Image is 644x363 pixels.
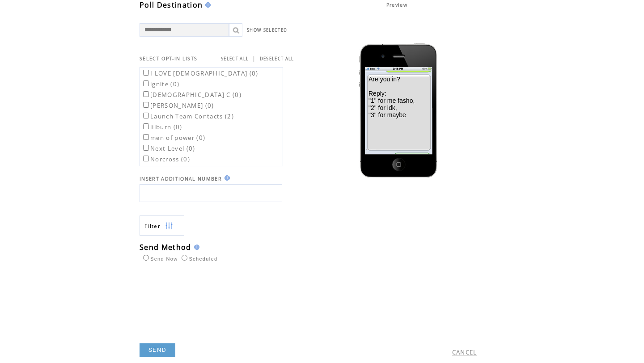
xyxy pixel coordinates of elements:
[140,55,197,62] span: SELECT OPT-IN LISTS
[141,123,182,131] label: lilburn (0)
[141,69,258,77] label: I LOVE [DEMOGRAPHIC_DATA] (0)
[141,144,195,152] label: Next Level (0)
[140,215,184,236] a: Filter
[452,348,477,356] a: CANCEL
[191,245,199,250] img: help.gif
[140,343,175,357] a: SEND
[179,256,217,262] label: Scheduled
[140,242,191,252] span: Send Method
[221,56,249,62] a: SELECT ALL
[143,134,149,140] input: men of power (0)
[260,56,294,62] a: DESELECT ALL
[165,216,173,236] img: filters.png
[143,255,149,261] input: Send Now
[143,113,149,118] input: Launch Team Contacts (2)
[141,101,214,110] label: [PERSON_NAME] (0)
[386,2,410,8] span: Preview
[143,145,149,151] input: Next Level (0)
[141,155,190,163] label: Norcross (0)
[141,91,241,99] label: [DEMOGRAPHIC_DATA] C (0)
[143,102,149,108] input: [PERSON_NAME] (0)
[144,222,161,230] span: Show filters
[247,27,287,33] a: SHOW SELECTED
[143,156,149,161] input: Norcross (0)
[369,76,415,118] span: Are you in? Reply: "1" for me fasho, "2" for idk, "3" for maybe
[141,256,178,262] label: Send Now
[141,80,179,88] label: ignite (0)
[143,70,149,76] input: I LOVE [DEMOGRAPHIC_DATA] (0)
[143,91,149,97] input: [DEMOGRAPHIC_DATA] C (0)
[252,55,256,63] span: |
[141,112,234,120] label: Launch Team Contacts (2)
[140,176,222,182] span: INSERT ADDITIONAL NUMBER
[143,123,149,129] input: lilburn (0)
[182,255,187,261] input: Scheduled
[203,2,211,8] img: help.gif
[222,175,230,181] img: help.gif
[143,80,149,86] input: ignite (0)
[141,134,205,142] label: men of power (0)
